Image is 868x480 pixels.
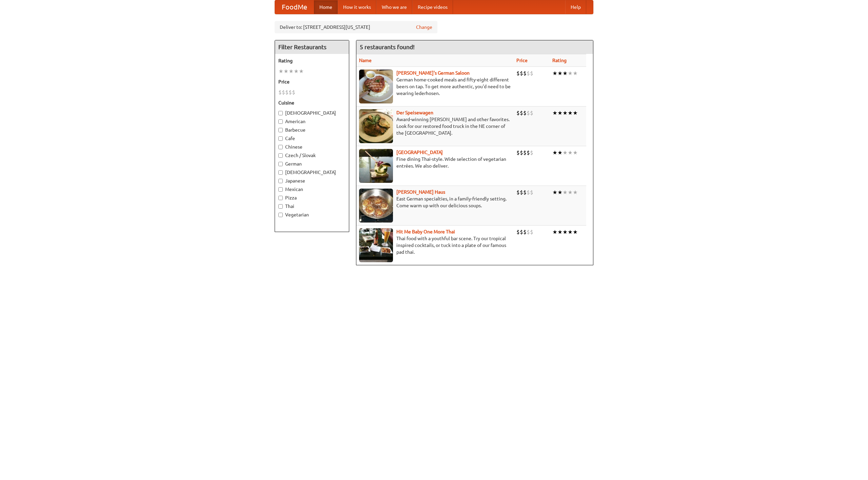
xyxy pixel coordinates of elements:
a: Who we are [376,0,412,14]
a: [PERSON_NAME]'s German Saloon [396,70,470,76]
li: $ [285,89,289,96]
li: $ [527,70,530,77]
h5: Cuisine [278,99,346,106]
li: $ [520,228,523,236]
a: FoodMe [275,0,314,14]
input: Cafe [278,136,283,141]
input: [DEMOGRAPHIC_DATA] [278,111,283,115]
li: $ [530,109,533,117]
p: Award-winning [PERSON_NAME] and other favorites. Look for our restored food truck in the NE corne... [359,116,511,136]
a: [PERSON_NAME] Haus [396,189,445,195]
li: $ [520,189,523,196]
li: ★ [552,109,557,117]
li: ★ [563,189,568,196]
li: ★ [557,70,563,77]
li: ★ [573,189,578,196]
img: babythai.jpg [359,228,393,262]
li: $ [523,109,527,117]
li: $ [516,149,520,156]
li: $ [282,89,285,96]
li: ★ [294,68,299,75]
li: $ [530,189,533,196]
li: $ [527,228,530,236]
label: Pizza [278,194,346,201]
p: Fine dining Thai-style. Wide selection of vegetarian entrées. We also deliver. [359,156,511,169]
li: ★ [283,68,289,75]
li: $ [520,109,523,117]
label: Vegetarian [278,211,346,218]
li: $ [527,189,530,196]
p: East German specialties, in a family-friendly setting. Come warm up with our delicious soups. [359,195,511,209]
label: [DEMOGRAPHIC_DATA] [278,169,346,176]
li: ★ [568,149,573,156]
div: Deliver to: [STREET_ADDRESS][US_STATE] [275,21,437,33]
li: ★ [573,149,578,156]
input: Czech / Slovak [278,153,283,158]
b: Hit Me Baby One More Thai [396,229,455,234]
li: $ [530,228,533,236]
a: Rating [552,58,567,63]
li: ★ [552,189,557,196]
li: $ [527,109,530,117]
li: $ [516,228,520,236]
li: $ [516,109,520,117]
img: esthers.jpg [359,70,393,103]
input: American [278,119,283,124]
input: Chinese [278,145,283,149]
li: $ [523,70,527,77]
li: ★ [299,68,304,75]
h5: Rating [278,57,346,64]
li: $ [523,228,527,236]
li: ★ [563,109,568,117]
li: ★ [557,189,563,196]
label: German [278,160,346,167]
a: Der Speisewagen [396,110,433,115]
li: $ [527,149,530,156]
a: Home [314,0,338,14]
li: ★ [557,228,563,236]
li: ★ [573,70,578,77]
li: ★ [557,149,563,156]
li: ★ [557,109,563,117]
li: $ [292,89,295,96]
input: Barbecue [278,128,283,132]
label: Barbecue [278,127,346,133]
label: Cafe [278,135,346,142]
li: ★ [568,109,573,117]
a: [GEOGRAPHIC_DATA] [396,150,443,155]
img: satay.jpg [359,149,393,183]
ng-pluralize: 5 restaurants found! [360,44,415,50]
p: Thai food with a youthful bar scene. Try our tropical inspired cocktails, or tuck into a plate of... [359,235,511,255]
li: ★ [563,70,568,77]
input: Japanese [278,179,283,183]
a: Help [565,0,586,14]
li: ★ [563,228,568,236]
li: $ [523,149,527,156]
label: Thai [278,203,346,210]
label: Czech / Slovak [278,152,346,159]
li: $ [523,189,527,196]
li: $ [530,70,533,77]
h4: Filter Restaurants [275,40,349,54]
li: $ [520,149,523,156]
li: ★ [278,68,283,75]
img: kohlhaus.jpg [359,189,393,223]
label: American [278,118,346,125]
li: ★ [552,149,557,156]
input: Vegetarian [278,213,283,217]
label: [DEMOGRAPHIC_DATA] [278,110,346,116]
li: ★ [289,68,294,75]
input: [DEMOGRAPHIC_DATA] [278,170,283,175]
li: $ [516,70,520,77]
input: German [278,162,283,166]
label: Chinese [278,143,346,150]
li: $ [289,89,292,96]
label: Japanese [278,177,346,184]
input: Pizza [278,196,283,200]
li: $ [530,149,533,156]
li: ★ [552,70,557,77]
li: ★ [573,228,578,236]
